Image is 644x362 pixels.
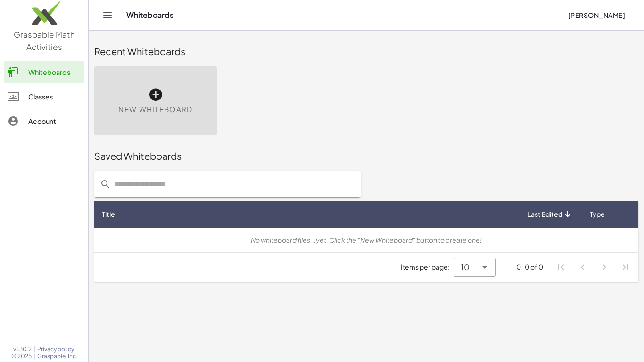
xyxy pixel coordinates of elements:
[28,66,81,78] div: Whiteboards
[28,91,81,102] div: Classes
[37,346,77,353] a: Privacy policy
[590,209,605,219] span: Type
[560,7,633,24] button: [PERSON_NAME]
[102,235,631,245] div: No whiteboard files...yet. Click the "New Whiteboard" button to create one!
[28,115,81,127] div: Account
[33,346,35,353] span: |
[4,85,84,108] a: Classes
[100,179,111,190] i: prepended action
[551,256,636,278] nav: Pagination Navigation
[4,61,84,83] a: Whiteboards
[100,8,115,23] button: Toggle navigation
[94,149,638,163] div: Saved Whiteboards
[11,353,32,360] span: © 2025
[33,353,35,360] span: |
[401,262,454,272] span: Items per page:
[13,346,32,353] span: v1.30.2
[14,29,75,52] span: Graspable Math Activities
[118,104,192,115] span: New Whiteboard
[516,262,543,272] div: 0-0 of 0
[102,209,115,219] span: Title
[94,45,638,58] div: Recent Whiteboards
[4,110,84,132] a: Account
[461,262,470,273] span: 10
[37,353,77,360] span: Graspable, Inc.
[568,11,625,19] span: [PERSON_NAME]
[528,209,562,219] span: Last Edited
